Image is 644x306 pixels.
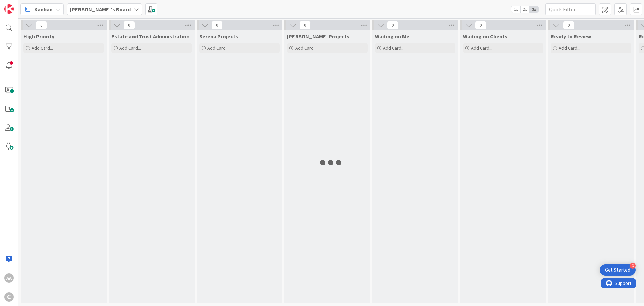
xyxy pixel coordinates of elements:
[375,33,409,40] span: Waiting on Me
[563,21,574,29] span: 0
[475,21,486,29] span: 0
[605,267,630,273] div: Get Started
[111,33,190,40] span: Estate and Trust Administration
[387,21,398,29] span: 0
[207,45,229,51] span: Add Card...
[4,4,14,14] img: Visit kanbanzone.com
[600,264,636,276] div: Open Get Started checklist, remaining modules: 3
[211,21,223,29] span: 0
[32,45,53,51] span: Add Card...
[463,33,507,40] span: Waiting on Clients
[529,6,538,13] span: 3x
[36,21,47,29] span: 0
[299,21,311,29] span: 0
[511,6,520,13] span: 1x
[287,33,350,40] span: Ryan Projects
[630,263,636,269] div: 3
[295,45,317,51] span: Add Card...
[383,45,405,51] span: Add Card...
[123,21,135,29] span: 0
[520,6,529,13] span: 2x
[119,45,141,51] span: Add Card...
[559,45,580,51] span: Add Card...
[4,292,14,302] div: C
[199,33,238,40] span: Serena Projects
[4,273,14,283] div: AA
[545,3,596,15] input: Quick Filter...
[14,1,31,9] span: Support
[551,33,591,40] span: Ready to Review
[23,33,54,40] span: High Priority
[70,6,131,13] b: [PERSON_NAME]'s Board
[471,45,492,51] span: Add Card...
[34,5,53,13] span: Kanban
